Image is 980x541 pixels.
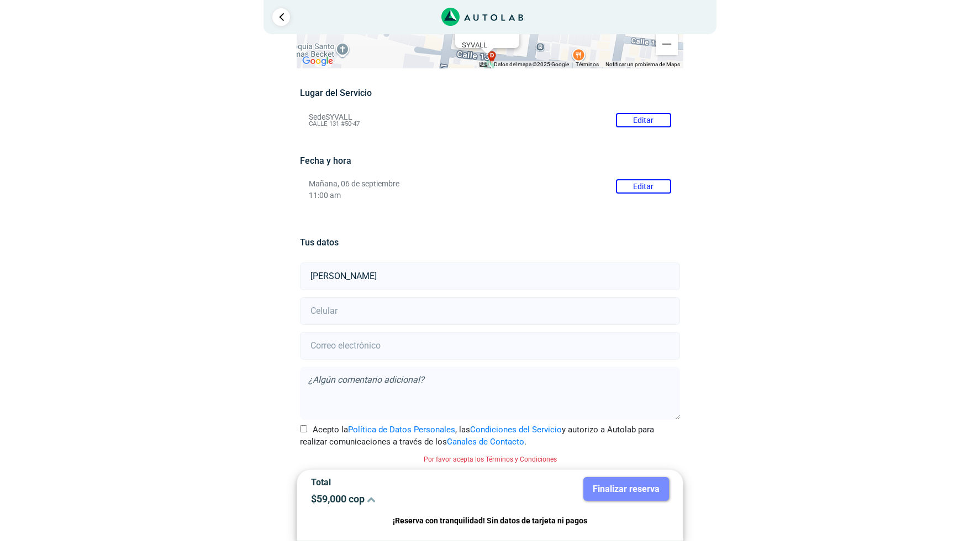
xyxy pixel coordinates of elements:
[311,515,669,527] p: ¡Reserva con tranquilidad! Sin datos de tarjeta ni pagos
[583,477,669,501] button: Finalizar reserva
[300,424,679,448] label: Acepto la , las y autorizo a Autolab para realizar comunicaciones a través de los .
[470,425,562,435] a: Condiciones del Servicio
[348,425,455,435] a: Política de Datos Personales
[300,332,679,360] input: Correo electrónico
[299,54,336,68] a: Abre esta zona en Google Maps (se abre en una nueva ventana)
[300,297,679,325] input: Celular
[576,61,599,67] a: Términos (se abre en una nueva pestaña)
[300,263,679,290] input: Nombre y apellido
[309,179,671,189] p: Mañana, 06 de septiembre
[300,425,307,432] input: Acepto laPolítica de Datos Personales, lasCondiciones del Servicioy autorizo a Autolab para reali...
[605,61,680,67] a: Notificar un problema de Maps
[616,179,671,194] button: Editar
[299,54,336,68] img: Google
[424,456,557,463] small: Por favor acepta los Términos y Condiciones
[490,51,494,60] span: d
[462,41,487,49] b: SYVALL
[300,88,679,98] h5: Lugar del Servicio
[272,8,290,26] a: Ir al paso anterior
[447,437,524,447] a: Canales de Contacto
[462,41,519,57] div: CALLE 131 #50-47
[300,237,679,248] h5: Tus datos
[494,61,569,67] span: Datos del mapa ©2025 Google
[311,493,482,505] p: $ 59,000 cop
[480,61,487,68] button: Combinaciones de teclas
[309,191,671,200] p: 11:00 am
[441,11,524,22] a: Link al sitio de autolab
[656,33,678,55] button: Reducir
[495,12,521,38] button: Cerrar
[311,477,482,488] p: Total
[300,156,679,166] h5: Fecha y hora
